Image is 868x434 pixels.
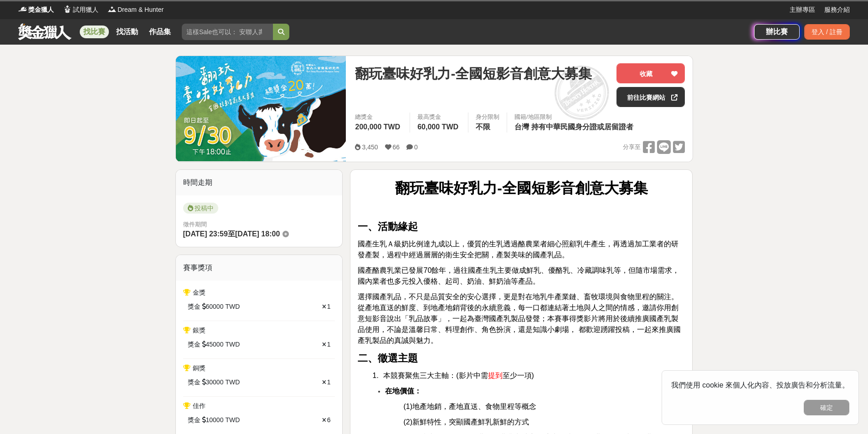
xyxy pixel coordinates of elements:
[616,87,685,107] a: 前往比賽網站
[225,302,240,311] span: TWD
[358,266,679,285] span: 國產酪農乳業已發展70餘年，過往國產生乳主要做成鮮乳、優酪乳、冷藏調味乳等，但隨市場需求，國內業者也多元投入優格、起司、奶油、鮮奶油等產品。
[188,378,200,387] span: 獎金
[118,5,164,15] span: Dream & Hunter
[235,230,280,238] span: [DATE] 18:00
[355,63,592,84] span: 翻玩臺味好乳力-全國短影音創意大募集
[616,63,685,83] button: 收藏
[206,340,224,349] span: 45000
[108,5,164,15] a: LogoDream & Hunter
[327,303,331,310] span: 1
[476,123,490,131] span: 不限
[145,26,175,38] a: 作品集
[183,230,228,238] span: [DATE] 23:59
[225,415,240,425] span: TWD
[385,387,421,395] strong: 在地價值：
[193,327,205,334] span: 銀獎
[18,5,27,14] img: Logo
[488,372,503,379] span: 提到
[754,24,800,40] a: 辦比賽
[358,240,678,259] span: 國產生乳Ａ級奶比例達九成以上，優質的生乳透過酪農業者細心照顧乳牛產生，再透過加工業者的研發產製，過程中經過層層的衛生安全把關，產製美味的國產乳品。
[355,112,402,122] span: 總獎金
[804,400,849,415] button: 確定
[804,24,850,40] div: 登入 / 註冊
[358,352,418,364] strong: 二、徵選主題
[228,230,235,238] span: 至
[73,5,98,15] span: 試用獵人
[395,180,648,196] strong: 翻玩臺味好乳力-全國短影音創意大募集
[671,381,849,389] span: 我們使用 cookie 來個人化內容、投放廣告和分析流量。
[182,24,273,40] input: 這樣Sale也可以： 安聯人壽創意銷售法募集
[403,418,529,426] span: (2)新鮮特性，突顯國產鮮乳新鮮的方式
[193,289,205,296] span: 金獎
[476,112,499,122] div: 身分限制
[362,143,378,151] span: 3,450
[176,56,346,161] img: Cover Image
[393,143,400,151] span: 66
[531,123,633,131] span: 持有中華民國身分證或居留證者
[358,293,680,344] span: 選擇國產乳品，不只是品質安全的安心選擇，更是對在地乳牛產業鏈、畜牧環境與食物里程的關注。從產地直送的鮮度、到地產地銷背後的永續意義，每一口都連結著土地與人之間的情感，邀請你用創意短影音說出「乳品...
[176,170,343,195] div: 時間走期
[63,5,98,15] a: Logo試用獵人
[327,378,331,386] span: 1
[63,5,72,14] img: Logo
[188,415,200,425] span: 獎金
[372,372,378,379] span: 1.
[193,364,205,372] span: 銅獎
[176,255,343,281] div: 賽事獎項
[383,372,488,379] span: 本競賽聚焦三大主軸：(影片中需
[206,378,224,387] span: 30000
[193,402,205,409] span: 佳作
[403,403,536,410] span: (1)地產地銷，產地直送、食物里程等概念
[183,203,218,214] span: 投稿中
[355,123,400,131] span: 200,000 TWD
[206,415,224,425] span: 10000
[623,140,641,154] span: 分享至
[514,123,529,131] span: 台灣
[206,302,224,311] span: 60000
[225,378,240,387] span: TWD
[113,26,142,38] a: 找活動
[108,5,117,14] img: Logo
[188,340,200,349] span: 獎金
[503,372,534,379] span: 至少一項)
[327,416,331,424] span: 6
[188,302,200,311] span: 獎金
[358,221,418,232] strong: 一、活動緣起
[28,5,54,15] span: 獎金獵人
[824,5,850,15] a: 服務介紹
[183,221,207,228] span: 徵件期間
[514,112,636,122] div: 國籍/地區限制
[80,26,109,38] a: 找比賽
[225,340,240,349] span: TWD
[414,143,418,151] span: 0
[327,341,331,348] span: 1
[417,112,461,122] span: 最高獎金
[790,5,815,15] a: 主辦專區
[18,5,54,15] a: Logo獎金獵人
[417,123,458,131] span: 60,000 TWD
